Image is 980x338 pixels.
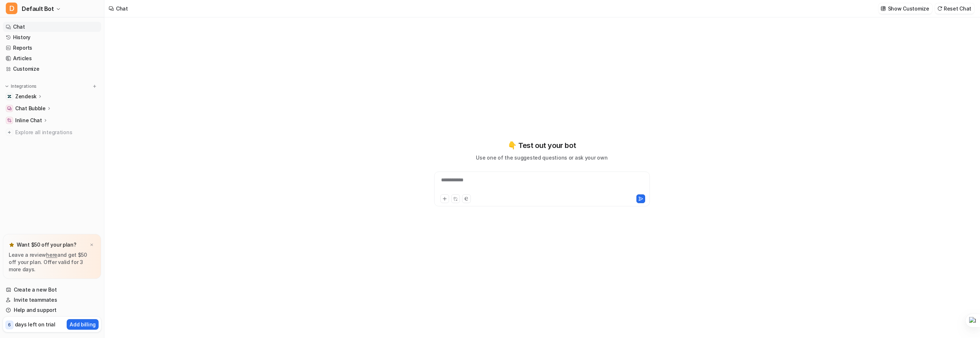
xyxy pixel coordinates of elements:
button: Integrations [3,83,39,90]
a: Help and support [3,305,101,315]
button: Show Customize [879,3,932,14]
a: Chat [3,22,101,32]
span: Default Bot [22,4,54,14]
a: Invite teammates [3,295,101,305]
p: Add billing [70,321,96,328]
img: x [90,243,94,247]
a: here [46,252,57,258]
span: D [6,3,17,14]
button: Reset Chat [935,3,974,14]
img: customize [881,6,886,11]
img: menu_add.svg [92,84,97,89]
p: Inline Chat [15,117,42,124]
img: Inline Chat [7,118,12,123]
img: Chat Bubble [7,106,12,111]
img: explore all integrations [6,129,13,136]
button: Add billing [67,319,99,330]
p: Use one of the suggested questions or ask your own [476,154,607,161]
a: Explore all integrations [3,127,101,137]
img: reset [937,6,942,11]
img: expand menu [4,84,9,89]
p: Leave a review and get $50 off your plan. Offer valid for 3 more days. [9,251,95,273]
p: Chat Bubble [15,105,46,112]
p: 👇 Test out your bot [508,140,576,151]
a: Customize [3,64,101,74]
div: Chat [116,5,128,12]
p: days left on trial [15,321,55,328]
span: Explore all integrations [15,127,98,138]
img: Zendesk [7,94,12,99]
img: star [9,242,14,248]
p: 6 [8,322,11,328]
a: History [3,32,101,42]
p: Show Customize [888,5,929,12]
a: Create a new Bot [3,285,101,295]
p: Want $50 off your plan? [17,241,76,248]
p: Zendesk [15,93,37,100]
a: Articles [3,53,101,63]
a: Reports [3,43,101,53]
p: Integrations [11,83,37,89]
